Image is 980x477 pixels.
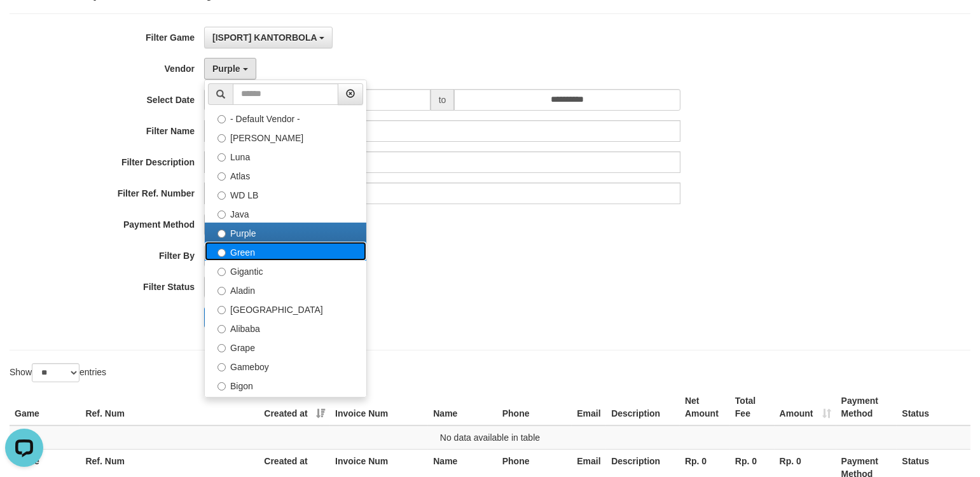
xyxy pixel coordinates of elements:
[205,280,366,299] label: Aladin
[205,165,366,184] label: Atlas
[897,389,970,425] th: Status
[204,58,256,79] button: Purple
[205,356,366,375] label: Gameboy
[217,115,226,123] input: - Default Vendor -
[205,375,366,394] label: Bigon
[5,5,43,43] button: Open LiveChat chat widget
[217,191,226,200] input: WD LB
[32,363,79,382] select: Showentries
[10,363,106,382] label: Show entries
[217,306,226,314] input: [GEOGRAPHIC_DATA]
[212,32,317,43] span: [ISPORT] KANTORBOLA
[217,287,226,295] input: Aladin
[217,382,226,391] input: Bigon
[205,318,366,337] label: Alibaba
[680,389,730,425] th: Net Amount
[217,344,226,352] input: Grape
[217,363,226,371] input: Gameboy
[217,172,226,181] input: Atlas
[428,389,497,425] th: Name
[217,211,226,219] input: Java
[217,153,226,162] input: Luna
[217,230,226,238] input: Purple
[204,27,333,48] button: [ISPORT] KANTORBOLA
[80,389,259,425] th: Ref. Num
[330,389,428,425] th: Invoice Num
[205,127,366,146] label: [PERSON_NAME]
[205,108,366,127] label: - Default Vendor -
[572,389,606,425] th: Email
[205,204,366,223] label: Java
[217,325,226,333] input: Alibaba
[212,64,240,74] span: Purple
[10,425,970,450] td: No data available in table
[775,389,836,425] th: Amount: activate to sort column ascending
[205,223,366,242] label: Purple
[259,389,330,425] th: Created at: activate to sort column ascending
[217,249,226,257] input: Green
[217,134,226,142] input: [PERSON_NAME]
[205,337,366,356] label: Grape
[431,89,455,111] span: to
[217,268,226,276] input: Gigantic
[10,389,80,425] th: Game
[836,389,897,425] th: Payment Method
[606,389,680,425] th: Description
[205,146,366,165] label: Luna
[205,394,366,413] label: Allstar
[205,242,366,261] label: Green
[730,389,775,425] th: Total Fee
[205,184,366,204] label: WD LB
[497,389,572,425] th: Phone
[205,261,366,280] label: Gigantic
[205,299,366,318] label: [GEOGRAPHIC_DATA]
